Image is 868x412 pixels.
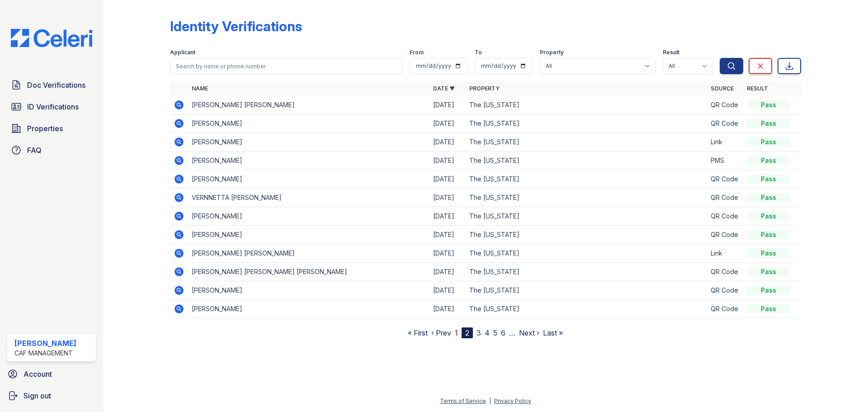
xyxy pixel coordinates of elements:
td: [PERSON_NAME] [PERSON_NAME] [188,244,429,263]
div: Pass [747,230,790,239]
td: The [US_STATE] [466,244,707,263]
td: [DATE] [429,244,466,263]
span: Sign out [24,390,51,401]
a: Terms of Service [440,398,486,404]
label: Applicant [170,49,195,56]
div: Pass [747,286,790,295]
a: Sign out [4,387,99,405]
td: The [US_STATE] [466,300,707,318]
td: [DATE] [429,263,466,281]
a: Source [711,85,734,92]
td: [DATE] [429,96,466,114]
td: PMS [707,152,743,170]
div: Pass [747,137,790,147]
div: Pass [747,267,790,276]
a: 5 [493,328,497,337]
span: Doc Verifications [27,80,85,90]
div: [PERSON_NAME] [14,338,76,349]
a: 4 [485,328,490,337]
td: [DATE] [429,281,466,300]
td: [PERSON_NAME] [188,170,429,189]
div: Pass [747,249,790,258]
td: The [US_STATE] [466,152,707,170]
a: Properties [7,119,96,137]
div: CAF Management [14,349,76,358]
td: [PERSON_NAME] [188,281,429,300]
span: FAQ [27,145,42,156]
div: Pass [747,100,790,109]
td: The [US_STATE] [466,114,707,133]
td: The [US_STATE] [466,133,707,152]
td: [PERSON_NAME] [188,133,429,152]
a: Doc Verifications [7,76,96,94]
td: Link [707,133,743,152]
a: 1 [455,328,458,337]
span: … [509,327,515,338]
td: QR Code [707,300,743,318]
td: [DATE] [429,114,466,133]
td: The [US_STATE] [466,207,707,226]
td: [PERSON_NAME] [188,226,429,244]
a: « First [408,328,428,337]
label: From [410,49,424,56]
a: 3 [476,328,481,337]
a: Date ▼ [433,85,455,92]
td: [PERSON_NAME] [188,207,429,226]
td: QR Code [707,189,743,207]
td: QR Code [707,170,743,189]
a: 6 [501,328,505,337]
td: [PERSON_NAME] [PERSON_NAME] [188,96,429,114]
div: | [489,398,491,404]
td: [DATE] [429,133,466,152]
td: [DATE] [429,207,466,226]
label: To [475,49,482,56]
td: The [US_STATE] [466,96,707,114]
div: Pass [747,156,790,165]
td: [DATE] [429,300,466,318]
td: QR Code [707,226,743,244]
td: [PERSON_NAME] [188,114,429,133]
td: [DATE] [429,189,466,207]
td: QR Code [707,281,743,300]
div: Pass [747,119,790,128]
div: 2 [462,327,473,338]
div: Pass [747,304,790,313]
td: [DATE] [429,170,466,189]
a: Result [747,85,768,92]
td: [PERSON_NAME] [188,300,429,318]
a: ‹ Prev [431,328,451,337]
td: QR Code [707,263,743,281]
td: The [US_STATE] [466,281,707,300]
td: Link [707,244,743,263]
td: [DATE] [429,152,466,170]
span: Properties [27,123,63,134]
span: Account [24,369,52,379]
div: Identity Verifications [170,18,302,34]
td: VERNNETTA [PERSON_NAME] [188,189,429,207]
a: Next › [519,328,539,337]
td: [DATE] [429,226,466,244]
td: The [US_STATE] [466,170,707,189]
img: CE_Logo_Blue-a8612792a0a2168367f1c8372b55b34899dd931a85d93a1a3d3e32e68fde9ad4.png [4,29,99,47]
label: Result [663,49,679,56]
td: QR Code [707,207,743,226]
span: ID Verifications [27,101,79,112]
a: FAQ [7,141,96,159]
td: [PERSON_NAME] [PERSON_NAME] [PERSON_NAME] [188,263,429,281]
td: QR Code [707,114,743,133]
td: [PERSON_NAME] [188,152,429,170]
div: Pass [747,175,790,184]
a: ID Verifications [7,98,96,116]
a: Last » [543,328,563,337]
td: The [US_STATE] [466,189,707,207]
td: QR Code [707,96,743,114]
label: Property [540,49,564,56]
div: Pass [747,193,790,202]
td: The [US_STATE] [466,226,707,244]
a: Property [469,85,500,92]
input: Search by name or phone number [170,58,402,74]
a: Account [4,365,99,383]
a: Privacy Policy [494,398,531,404]
a: Name [192,85,208,92]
